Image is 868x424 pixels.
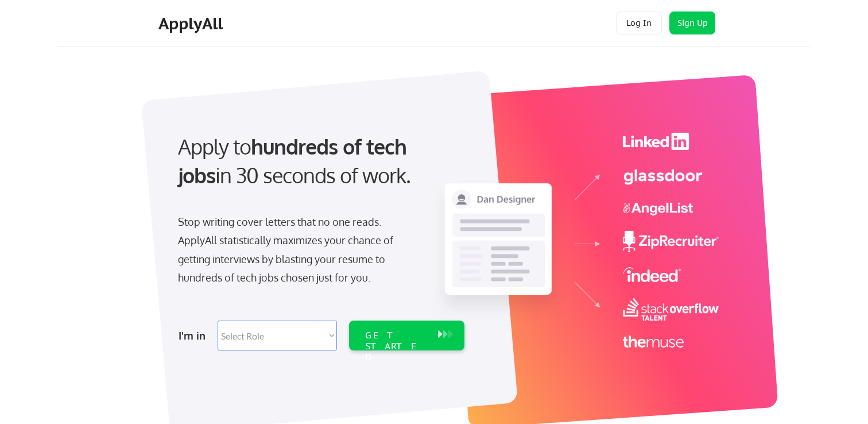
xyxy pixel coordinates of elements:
div: Apply to in 30 seconds of work. [178,132,460,190]
strong: hundreds of tech jobs [178,133,412,188]
button: Sign Up [669,11,715,34]
button: Log In [616,11,662,34]
div: ApplyAll [158,14,226,33]
div: GET STARTED [365,330,427,363]
div: I'm in [179,326,211,345]
div: Stop writing cover letters that no one reads. ApplyAll statistically maximizes your chance of get... [178,213,414,287]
